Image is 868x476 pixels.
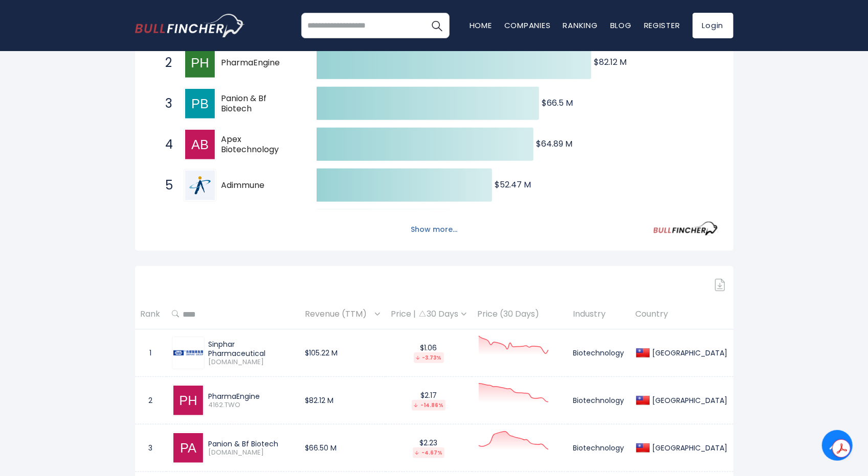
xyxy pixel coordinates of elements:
[568,424,630,472] td: Biotechnology
[185,48,215,78] img: PharmaEngine
[185,130,215,159] img: Apex Biotechnology
[424,13,450,38] button: Search
[391,391,466,411] div: $2.17
[209,340,294,358] div: Sinphar Pharmaceutical
[300,377,386,424] td: $82.12 M
[161,54,171,72] span: 2
[209,358,294,367] span: [DOMAIN_NAME]
[173,350,203,355] img: 1734.TW.png
[504,20,551,31] a: Companies
[568,377,630,424] td: Biotechnology
[209,439,294,448] div: Panion & Bf Biotech
[495,179,531,191] text: $52.47 M
[405,221,463,238] button: Show more...
[135,424,166,472] td: 3
[472,299,568,329] th: Price (30 Days)
[221,134,299,156] span: Apex Biotechnology
[563,20,598,31] a: Ranking
[300,424,386,472] td: $66.50 M
[135,299,166,329] th: Rank
[650,443,728,453] div: [GEOGRAPHIC_DATA]
[209,392,294,401] div: PharmaEngine
[542,97,573,109] text: $66.5 M
[185,89,215,118] img: Panion & Bf Biotech
[644,20,680,31] a: Register
[650,348,728,358] div: [GEOGRAPHIC_DATA]
[470,20,492,31] a: Home
[305,306,372,322] span: Revenue (TTM)
[536,138,572,150] text: $64.89 M
[185,171,215,200] img: Adimmune
[412,400,446,411] div: -14.86%
[693,13,733,38] a: Login
[161,136,171,153] span: 4
[391,438,466,458] div: $2.23
[650,396,728,405] div: [GEOGRAPHIC_DATA]
[413,447,444,458] div: -4.67%
[221,180,299,191] span: Adimmune
[209,448,294,457] span: [DOMAIN_NAME]
[391,343,466,363] div: $1.06
[594,56,627,68] text: $82.12 M
[135,14,245,37] a: Go to homepage
[391,309,466,320] div: Price | 30 Days
[135,329,166,377] td: 1
[568,299,630,329] th: Industry
[209,401,294,410] span: 4162.TWO
[221,93,299,115] span: Panion & Bf Biotech
[414,352,444,363] div: -3.73%
[161,95,171,112] span: 3
[135,14,245,37] img: bullfincher logo
[300,329,386,377] td: $105.22 M
[161,177,171,194] span: 5
[221,58,299,68] span: PharmaEngine
[568,329,630,377] td: Biotechnology
[135,377,166,424] td: 2
[610,20,632,31] a: Blog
